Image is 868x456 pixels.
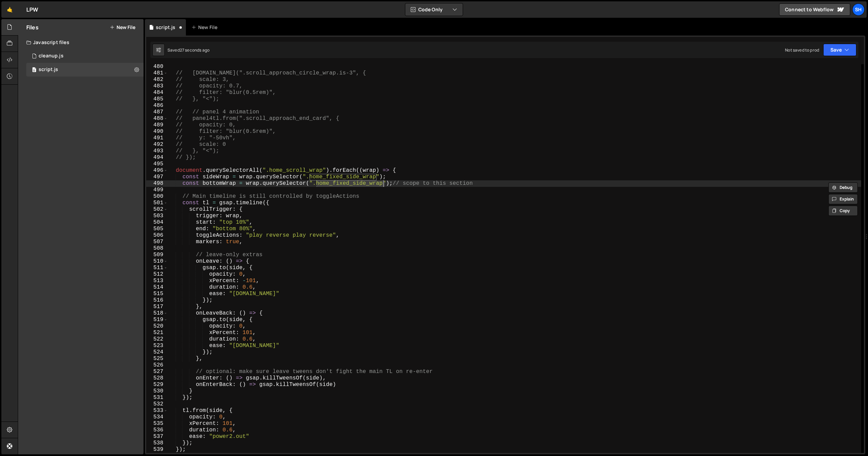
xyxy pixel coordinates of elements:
div: 523 [146,343,168,349]
div: 483 [146,83,168,89]
button: Explain [828,194,858,204]
div: LPW [26,5,38,14]
div: 506 [146,232,168,239]
div: 487 [146,109,168,115]
div: 482 [146,77,168,83]
button: Debug [828,182,858,193]
div: 510 [146,258,168,265]
div: 511 [146,265,168,271]
div: 499 [146,187,168,193]
div: 508 [146,245,168,252]
div: 501 [146,200,168,206]
div: 500 [146,193,168,200]
div: 524 [146,349,168,356]
div: 539 [146,446,168,453]
div: 16168/43472.js [26,49,144,63]
div: 481 [146,70,168,77]
div: 538 [146,440,168,446]
div: 519 [146,317,168,323]
div: 531 [146,395,168,401]
div: 509 [146,252,168,258]
div: 515 [146,291,168,297]
div: 503 [146,213,168,219]
div: 528 [146,375,168,382]
button: Copy [828,206,858,216]
div: 490 [146,128,168,135]
div: 497 [146,174,168,180]
div: Javascript files [18,36,144,49]
a: 🤙 [1,1,18,18]
div: 537 [146,433,168,440]
div: 494 [146,154,168,161]
div: 534 [146,414,168,420]
div: 495 [146,161,168,167]
a: Sh [852,3,865,16]
div: 529 [146,382,168,388]
div: 493 [146,148,168,154]
div: 522 [146,336,168,343]
div: 532 [146,401,168,407]
button: Save [823,44,856,56]
div: 27 seconds ago [180,47,209,53]
h2: Files [26,24,39,31]
div: cleanup.js [39,53,64,59]
div: 520 [146,323,168,330]
a: Connect to Webflow [779,3,850,16]
div: 485 [146,96,168,102]
div: 536 [146,427,168,433]
div: 496 [146,167,168,174]
div: 518 [146,310,168,317]
div: 502 [146,206,168,213]
div: 513 [146,278,168,284]
div: 517 [146,304,168,310]
div: 521 [146,330,168,336]
div: 16168/43471.js [26,63,144,77]
div: New File [191,24,220,31]
div: Not saved to prod [785,47,819,53]
div: 488 [146,115,168,122]
div: 533 [146,407,168,414]
div: 484 [146,89,168,96]
div: Saved [167,47,209,53]
div: 527 [146,369,168,375]
div: 491 [146,135,168,141]
div: 530 [146,388,168,395]
div: 492 [146,141,168,148]
div: 507 [146,239,168,245]
div: script.js [39,67,58,73]
div: script.js [156,24,175,31]
div: 512 [146,271,168,278]
div: 486 [146,102,168,109]
div: 526 [146,362,168,369]
div: 505 [146,226,168,232]
div: 516 [146,297,168,304]
div: 498 [146,180,168,187]
button: Code Only [405,3,463,16]
div: 504 [146,219,168,226]
div: 514 [146,284,168,291]
div: 489 [146,122,168,128]
span: 0 [32,68,36,73]
div: 480 [146,64,168,70]
div: 535 [146,420,168,427]
button: New File [110,25,135,30]
div: 525 [146,356,168,362]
